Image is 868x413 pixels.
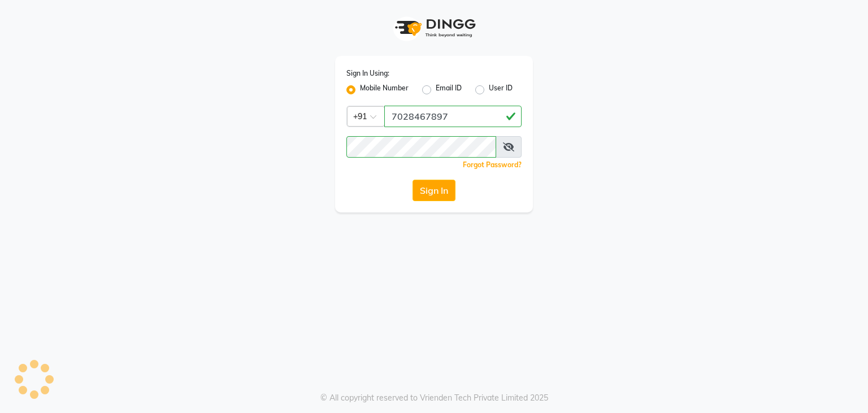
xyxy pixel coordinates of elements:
[346,68,389,79] label: Sign In Using:
[413,180,455,201] button: Sign In
[346,136,496,158] input: Username
[463,160,522,169] a: Forgot Password?
[436,83,462,97] label: Email ID
[360,83,409,97] label: Mobile Number
[489,83,513,97] label: User ID
[384,106,522,127] input: Username
[389,11,479,45] img: logo1.svg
